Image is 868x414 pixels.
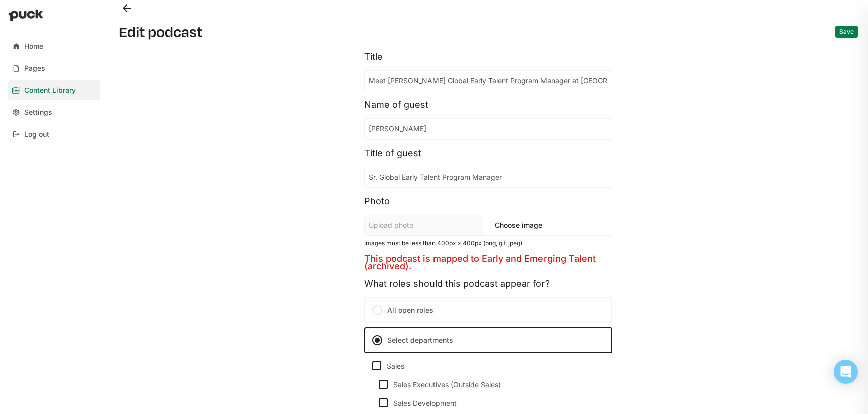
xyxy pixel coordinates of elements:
button: Save [835,26,858,38]
div: Sales [387,362,602,370]
div: Settings [24,108,52,117]
button: Choose image [491,217,547,233]
input: Upload photo [365,215,483,235]
div: Title [364,51,612,62]
div: Open Intercom Messenger [834,360,858,384]
a: Home [8,36,100,56]
div: This podcast is mapped to Early and Emerging Talent (archived). [364,255,612,270]
div: Images must be less than 400px x 400px (png, gif, jpeg) [364,240,612,247]
input: Podcast title [365,71,612,91]
a: Content Library [8,80,100,100]
div: Sales Development [393,399,595,407]
a: Pages [8,58,100,78]
div: Log out [24,130,49,139]
a: Settings [8,102,100,122]
div: Pages [24,64,45,73]
input: Name [365,119,612,139]
div: What roles should this podcast appear for? [364,278,612,289]
div: Content Library [24,86,76,95]
label: Select departments [364,327,612,353]
div: Title of guest [364,148,612,159]
div: Choose image [483,217,547,233]
div: Edit podcast [119,24,210,39]
label: All open roles [364,297,612,323]
div: Photo [364,196,612,207]
div: Name of guest [364,99,612,110]
div: Sales Executives (Outside Sales) [393,380,595,389]
div: Home [24,42,43,51]
input: ex. Recruiting Manager [365,167,612,187]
